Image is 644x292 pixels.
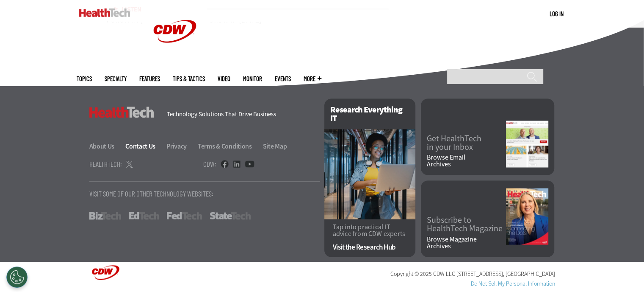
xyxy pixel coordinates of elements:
h4: HealthTech: [89,160,122,168]
a: Log in [550,10,564,17]
a: Visit the Research Hub [333,244,407,251]
a: Site Map [263,142,287,151]
span: Topics [77,76,92,82]
h4: CDW: [203,160,216,168]
h3: HealthTech [89,107,154,118]
a: Subscribe toHealthTech Magazine [427,216,506,233]
a: Features [139,76,160,82]
a: FedTech [167,212,202,220]
a: Get HealthTechin your Inbox [427,135,506,152]
img: Summer 2025 cover [506,188,548,245]
span: More [304,76,321,82]
span: [GEOGRAPHIC_DATA] [506,270,555,278]
a: EdTech [129,212,159,220]
div: Cookies Settings [6,267,28,288]
a: About Us [89,142,124,151]
a: Browse MagazineArchives [427,236,506,250]
a: Privacy [166,142,196,151]
img: newsletter screenshot [506,121,548,168]
div: User menu [550,9,564,18]
span: Specialty [105,76,127,82]
a: Do Not Sell My Personal Information [471,280,555,288]
a: CDW [143,56,207,65]
p: Tap into practical IT advice from CDW experts [333,224,407,237]
a: Contact Us [125,142,165,151]
span: , [503,270,504,278]
button: Open Preferences [6,267,28,288]
a: Events [275,76,291,82]
span: CDW LLC [STREET_ADDRESS] [433,270,503,278]
img: Home [79,8,130,17]
p: Visit Some Of Our Other Technology Websites: [89,190,320,197]
h4: Technology Solutions That Drive Business [167,111,314,118]
a: Browse EmailArchives [427,154,506,168]
a: BizTech [89,212,121,220]
a: StateTech [210,212,251,220]
a: Video [218,76,230,82]
a: MonITor [243,76,262,82]
a: Tips & Tactics [173,76,205,82]
span: Copyright © 2025 [390,270,432,278]
h2: Research Everything IT [324,99,415,129]
a: Terms & Conditions [198,142,262,151]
